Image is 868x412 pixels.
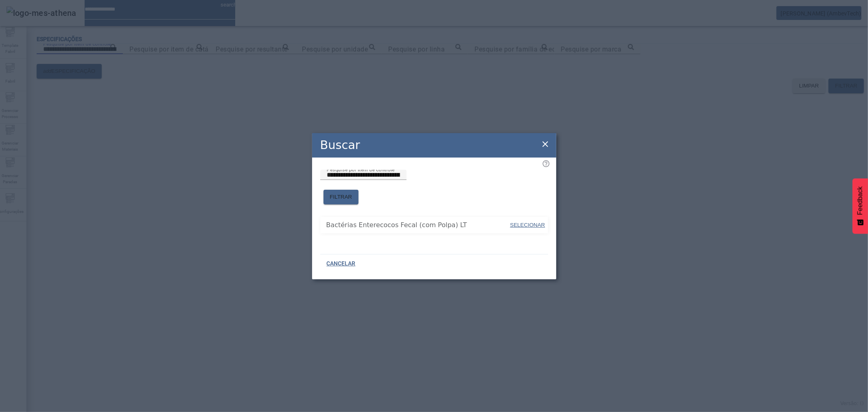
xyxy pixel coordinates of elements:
span: Bactérias Enterecocos Fecal (com Polpa) LT [326,220,509,230]
button: FILTRAR [324,190,359,204]
span: Feedback [857,186,864,215]
h2: Buscar [320,136,360,154]
span: FILTRAR [330,193,352,201]
button: CANCELAR [320,256,362,271]
button: Feedback - Mostrar pesquisa [853,178,868,234]
span: CANCELAR [327,260,356,268]
mat-label: Pesquise por item de controle [327,167,395,172]
span: SELECIONAR [510,222,545,228]
button: SELECIONAR [509,218,546,232]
